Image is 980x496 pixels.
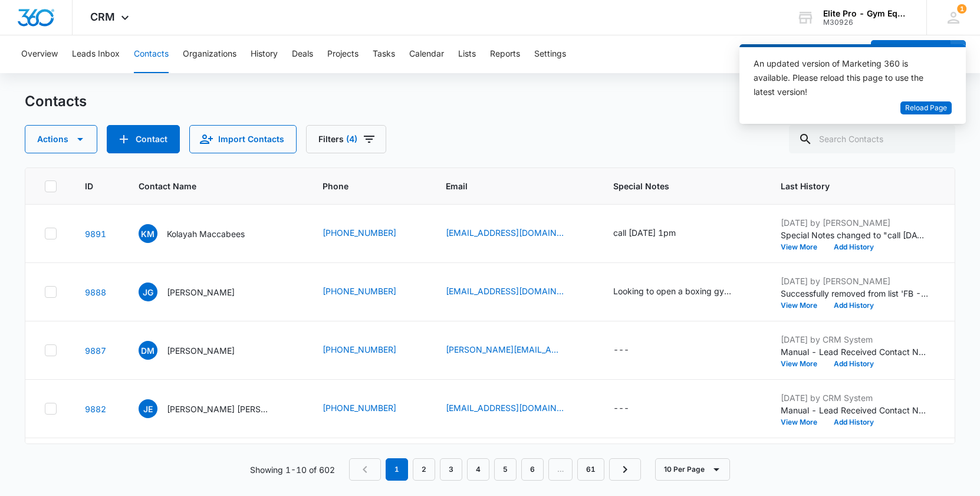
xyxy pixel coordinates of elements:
button: Deals [292,35,313,73]
a: Page 4 [467,458,489,481]
p: [DATE] by CRM System [781,333,928,346]
p: [PERSON_NAME] [167,286,235,298]
a: [PERSON_NAME][EMAIL_ADDRESS][DOMAIN_NAME] [446,343,564,356]
button: View More [781,360,826,367]
a: Page 6 [521,458,544,481]
button: 10 Per Page [655,458,730,481]
button: History [251,35,278,73]
span: CRM [90,11,115,23]
button: Import Contacts [189,125,297,153]
span: DM [139,341,157,360]
div: Email - Maccabeanstrong@gmail.com - Select to Edit Field [446,226,585,241]
button: Reload Page [900,101,952,115]
p: [PERSON_NAME] [PERSON_NAME] [167,403,273,415]
a: Navigate to contact details page for Jean Evens Jean Pierre [85,404,106,414]
button: Leads Inbox [72,35,120,73]
a: [EMAIL_ADDRESS][DOMAIN_NAME] [446,402,564,414]
p: Kolayah Maccabees [167,228,245,240]
div: --- [613,402,629,416]
div: Contact Name - Jafet Garcia - Select to Edit Field [139,283,256,301]
a: [EMAIL_ADDRESS][DOMAIN_NAME] [446,226,564,239]
a: [PHONE_NUMBER] [323,343,396,356]
a: Page 2 [413,458,435,481]
button: Reports [490,35,520,73]
div: Email - jjpierrevens@gmail.com - Select to Edit Field [446,402,585,416]
button: Organizations [183,35,236,73]
span: KM [139,224,157,243]
span: JE [139,399,157,418]
input: Search Contacts [789,125,955,153]
button: Tasks [373,35,395,73]
span: (4) [346,135,357,143]
div: --- [613,343,629,357]
span: Reload Page [905,103,947,114]
div: call [DATE] 1pm [613,226,676,239]
button: Add Contact [107,125,180,153]
button: Overview [21,35,58,73]
div: Phone - +1 (618) 926-4286 - Select to Edit Field [323,343,417,357]
a: [PHONE_NUMBER] [323,402,396,414]
nav: Pagination [349,458,641,481]
a: Page 61 [577,458,604,481]
p: Special Notes changed to "call [DATE] 1pm " [781,229,928,241]
button: View More [781,419,826,426]
button: Add Contact [871,40,951,68]
button: Add History [826,419,882,426]
span: Contact Name [139,180,277,192]
div: Phone - +1 (843) 409-6746 - Select to Edit Field [323,226,417,241]
span: 1 [957,4,966,14]
div: Contact Name - Jean Evens Jean Pierre - Select to Edit Field [139,399,294,418]
button: Contacts [134,35,169,73]
h1: Contacts [25,93,87,110]
a: Navigate to contact details page for Jafet Garcia [85,287,106,297]
p: Successfully removed from list 'FB - Less than 50% of the Cost Form'. [781,287,928,300]
button: Projects [327,35,359,73]
button: View More [781,302,826,309]
div: Phone - +1 (786) 975-4642 - Select to Edit Field [323,285,417,299]
button: Calendar [409,35,444,73]
div: Email - dawson@heartlandrecruiting.net - Select to Edit Field [446,343,585,357]
a: [EMAIL_ADDRESS][DOMAIN_NAME] [446,285,564,297]
button: Add History [826,302,882,309]
span: ID [85,180,93,192]
a: [PHONE_NUMBER] [323,226,396,239]
div: An updated version of Marketing 360 is available. Please reload this page to use the latest version! [754,57,938,99]
div: Email - jafetgarcia28@gmail.com - Select to Edit Field [446,285,585,299]
button: View More [781,244,826,251]
button: Actions [25,125,97,153]
span: Email [446,180,568,192]
p: [DATE] by [PERSON_NAME] [781,216,928,229]
em: 1 [386,458,408,481]
a: Navigate to contact details page for Dawson Montfort [85,346,106,356]
span: Special Notes [613,180,735,192]
p: Manual - Lead Received Contact Name: [PERSON_NAME]: [EMAIL_ADDRESS][DOMAIN_NAME] Lead Source: New... [781,404,928,416]
p: [DATE] by [PERSON_NAME] [781,275,928,287]
a: [PHONE_NUMBER] [323,285,396,297]
div: notifications count [957,4,966,14]
div: Special Notes - - Select to Edit Field [613,343,650,357]
a: Page 5 [494,458,517,481]
span: JG [139,283,157,301]
a: Next Page [609,458,641,481]
button: Lists [458,35,476,73]
a: Page 3 [440,458,462,481]
p: [DATE] by CRM System [781,392,928,404]
div: account name [823,9,909,18]
div: Contact Name - Dawson Montfort - Select to Edit Field [139,341,256,360]
span: Phone [323,180,400,192]
a: Navigate to contact details page for Kolayah Maccabees [85,229,106,239]
p: [PERSON_NAME] [167,344,235,357]
div: Special Notes - Looking to open a boxing gym location - Select to Edit Field [613,285,752,299]
div: Special Notes - call on thursday 1pm - Select to Edit Field [613,226,697,241]
div: Looking to open a boxing gym location [613,285,731,297]
button: Settings [534,35,566,73]
button: Filters [306,125,386,153]
button: Add History [826,360,882,367]
div: Contact Name - Kolayah Maccabees - Select to Edit Field [139,224,266,243]
span: Last History [781,180,911,192]
div: Phone - +1 (863) 677-7914 - Select to Edit Field [323,402,417,416]
div: Special Notes - - Select to Edit Field [613,402,650,416]
button: Add History [826,244,882,251]
p: Manual - Lead Received Contact Name: [PERSON_NAME] Phone: [PHONE_NUMBER] Email: [PERSON_NAME][EMA... [781,346,928,358]
div: account id [823,18,909,27]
